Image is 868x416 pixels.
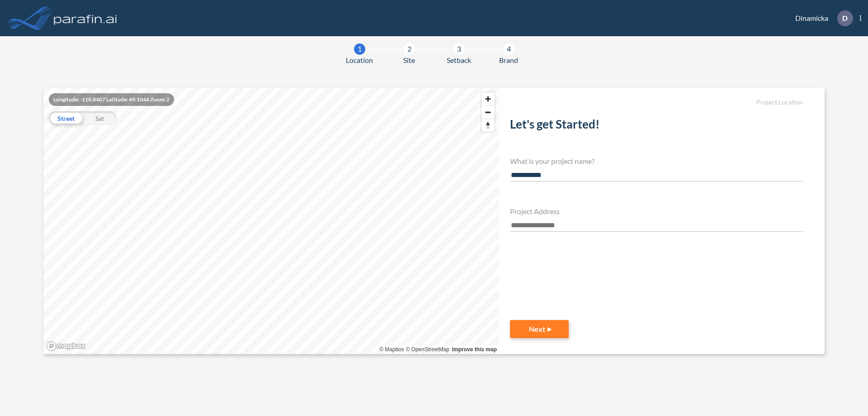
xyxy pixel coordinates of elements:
span: Setback [447,55,471,66]
h4: What is your project name? [510,157,803,165]
div: Dinamicka [782,10,861,26]
button: Reset bearing to north [481,119,495,132]
span: Location [346,55,373,66]
a: Mapbox homepage [46,341,86,351]
button: Zoom out [481,105,495,119]
div: Sat [83,111,117,125]
a: Improve this map [452,346,497,353]
a: Mapbox [379,346,404,353]
div: 1 [354,43,365,55]
a: OpenStreetMap [406,346,449,353]
p: D [842,14,848,22]
div: Street [49,111,83,125]
h5: Project Location [510,99,803,106]
h4: Project Address [510,207,803,215]
div: 4 [503,43,514,55]
div: Longitude: -110.8407 Latitude: 49.1044 Zoom: 2 [49,93,174,106]
h2: Let's get Started! [510,117,803,135]
div: 3 [453,43,465,55]
button: Zoom in [481,92,495,105]
span: Brand [499,55,518,66]
span: Site [403,55,415,66]
div: 2 [404,43,415,55]
button: Next [510,320,569,338]
canvas: Map [43,88,499,354]
img: logo [52,9,119,27]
